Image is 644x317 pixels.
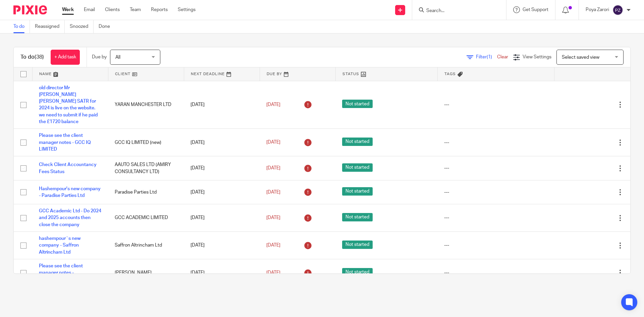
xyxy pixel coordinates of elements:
[497,55,508,59] a: Clear
[70,20,94,33] a: Snoozed
[444,189,547,196] div: ---
[266,190,280,195] span: [DATE]
[184,81,260,129] td: [DATE]
[84,6,95,13] a: Email
[184,156,260,180] td: [DATE]
[444,165,547,171] div: ---
[184,129,260,156] td: [DATE]
[39,86,98,124] a: old director Mr [PERSON_NAME] [PERSON_NAME] SATR for 2024 is live on the website. we need to subm...
[444,214,547,221] div: ---
[13,20,30,33] a: To do
[184,180,260,204] td: [DATE]
[108,232,184,259] td: Saffron Altrincham Ltd
[178,6,196,13] a: Settings
[184,259,260,287] td: [DATE]
[562,55,599,60] span: Select saved view
[105,6,120,13] a: Clients
[92,54,107,60] p: Due by
[108,81,184,129] td: YARAN MANCHESTER LTD
[444,72,456,76] span: Tags
[444,269,547,276] div: ---
[444,242,547,249] div: ---
[342,213,373,221] span: Not started
[342,268,373,276] span: Not started
[108,180,184,204] td: Paradise Parties Ltd
[108,156,184,180] td: AAUTO SALES LTD (AMIRY CONSULTANCY LTD)
[586,6,609,13] p: Poya Zarori
[266,215,280,220] span: [DATE]
[13,5,47,14] img: Pixie
[342,187,373,196] span: Not started
[612,5,623,15] img: svg%3E
[51,50,80,65] a: + Add task
[184,232,260,259] td: [DATE]
[444,139,547,146] div: ---
[476,55,497,59] span: Filter
[266,102,280,107] span: [DATE]
[39,162,97,174] a: Check Client Accountancy Fees Status
[130,6,141,13] a: Team
[444,101,547,108] div: ---
[184,204,260,232] td: [DATE]
[426,8,486,14] input: Search
[342,138,373,146] span: Not started
[115,55,120,60] span: All
[39,209,101,227] a: GCC Academic Ltd - Do 2024 and 2025 accounts then close the company
[266,140,280,145] span: [DATE]
[108,259,184,287] td: [PERSON_NAME]
[108,204,184,232] td: GCC ACADEMIC LIMITED
[35,54,44,60] span: (38)
[342,100,373,108] span: Not started
[62,6,74,13] a: Work
[523,7,548,12] span: Get Support
[342,241,373,249] span: Not started
[39,187,101,198] a: Hashempour's new company - Paradise Parties Ltd
[266,166,280,170] span: [DATE]
[20,54,44,61] h1: To do
[35,20,65,33] a: Reassigned
[39,236,80,255] a: hashempour`s new company - Saffron Altrincham Ltd
[523,55,551,59] span: View Settings
[39,264,83,282] a: Please see the client manager notes - [PERSON_NAME]
[99,20,115,33] a: Done
[108,129,184,156] td: GCC IQ LIMITED (new)
[487,55,492,59] span: (1)
[342,163,373,172] span: Not started
[39,133,91,152] a: Please see the client manager notes - GCC IQ LIMITED
[266,243,280,248] span: [DATE]
[151,6,168,13] a: Reports
[266,270,280,275] span: [DATE]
